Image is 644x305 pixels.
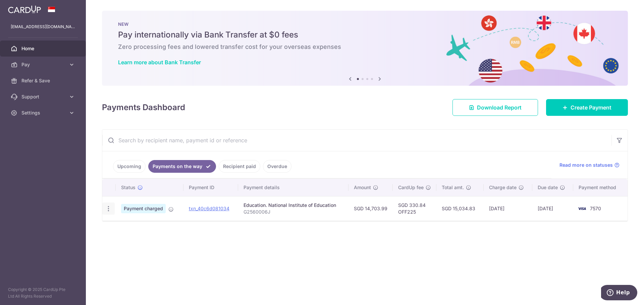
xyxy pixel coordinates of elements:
[393,196,436,221] td: SGD 330.84 OFF225
[118,29,612,40] h5: Pay internationally via Bank Transfer at $0 fees
[8,5,41,13] img: CardUp
[118,43,612,51] h6: Zero processing fees and lowered transfer cost for your overseas expenses
[244,209,343,215] p: G2560006J
[189,206,229,211] a: txn_40c6d081034
[238,179,348,196] th: Payment details
[532,196,573,221] td: [DATE]
[559,162,620,168] a: Read more on statuses
[102,101,185,113] h4: Payments Dashboard
[546,99,628,116] a: Create Payment
[484,196,532,221] td: [DATE]
[601,285,637,302] iframe: Opens a widget where you can find more information
[575,205,589,213] img: Bank Card
[113,160,146,173] a: Upcoming
[21,61,66,68] span: Pay
[121,184,136,191] span: Status
[11,23,75,30] p: [EMAIL_ADDRESS][DOMAIN_NAME]
[348,196,393,221] td: SGD 14,703.99
[21,93,66,100] span: Support
[398,184,424,191] span: CardUp fee
[571,103,611,111] span: Create Payment
[21,109,66,116] span: Settings
[118,59,201,66] a: Learn more about Bank Transfer
[118,21,612,27] p: NEW
[452,99,538,116] a: Download Report
[354,184,371,191] span: Amount
[477,103,522,111] span: Download Report
[244,202,343,209] div: Education. National Institute of Education
[102,130,611,151] input: Search by recipient name, payment id or reference
[538,184,558,191] span: Due date
[102,11,628,86] img: Bank transfer banner
[148,160,216,173] a: Payments on the way
[183,179,238,196] th: Payment ID
[489,184,517,191] span: Charge date
[436,196,484,221] td: SGD 15,034.83
[121,204,166,213] span: Payment charged
[263,160,291,173] a: Overdue
[442,184,464,191] span: Total amt.
[219,160,260,173] a: Recipient paid
[590,206,601,211] span: 7570
[559,162,613,168] span: Read more on statuses
[573,179,628,196] th: Payment method
[21,45,66,52] span: Home
[21,77,66,84] span: Refer & Save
